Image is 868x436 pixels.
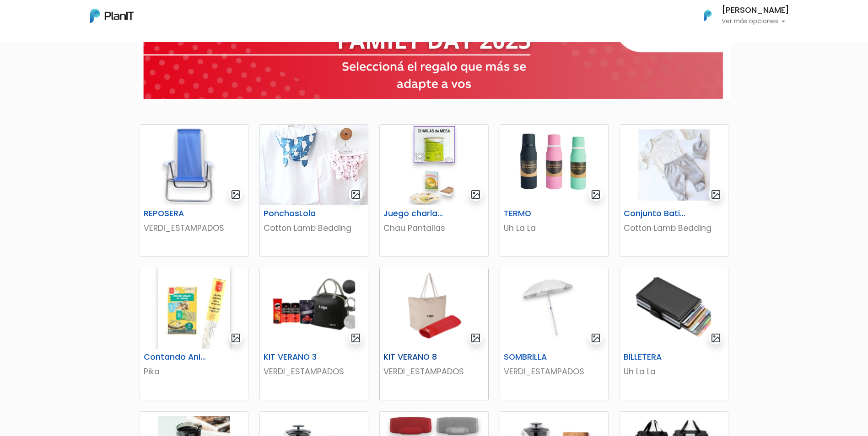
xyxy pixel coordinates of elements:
img: gallery-light [591,333,601,343]
a: gallery-light Juego charlas de mesa + Cartas españolas Chau Pantallas [379,124,488,257]
a: gallery-light REPOSERA VERDI_ESTAMPADOS [140,124,248,257]
p: VERDI_ESTAMPADOS [504,366,604,378]
p: Ver más opciones [722,18,789,25]
a: gallery-light TERMO Uh La La [500,124,609,257]
p: Chau Pantallas [383,222,484,234]
img: thumb_Captura_de_pantalla_2025-09-09_103452.png [380,268,488,349]
img: thumb_image__copia___copia___copia_-Photoroom__11_.jpg [380,125,488,205]
h6: BILLETERA [618,352,693,362]
a: gallery-light PonchosLola Cotton Lamb Bedding [259,124,368,257]
img: gallery-light [591,189,601,200]
img: gallery-light [231,333,241,343]
img: gallery-light [711,333,721,343]
img: thumb_2FDA6350-6045-48DC-94DD-55C445378348-Photoroom__12_.jpg [140,268,248,349]
h6: [PERSON_NAME] [722,6,789,15]
img: thumb_Captura_de_pantalla_2025-09-09_101044.png [260,268,368,349]
button: PlanIt Logo [PERSON_NAME] Ver más opciones [692,4,789,27]
h6: Juego charlas de mesa + Cartas españolas [378,209,453,218]
p: Cotton Lamb Bedding [264,222,364,234]
p: Uh La La [624,366,724,378]
img: gallery-light [470,333,481,343]
img: thumb_Lunchera_1__1___copia_-Photoroom__89_.jpg [500,125,608,205]
p: Cotton Lamb Bedding [624,222,724,234]
h6: TERMO [498,209,573,218]
img: PlanIt Logo [698,5,718,26]
a: gallery-light SOMBRILLA VERDI_ESTAMPADOS [500,268,609,400]
h6: Contando Animales Puzle + Lamina Gigante [138,352,213,362]
p: Uh La La [504,222,604,234]
p: VERDI_ESTAMPADOS [144,222,244,234]
img: gallery-light [350,189,361,200]
h6: KIT VERANO 8 [378,352,453,362]
a: gallery-light BILLETERA Uh La La [620,268,728,400]
a: gallery-light Contando Animales Puzle + Lamina Gigante Pika [140,268,248,400]
img: thumb_Ponchos.jpg [260,125,368,205]
h6: KIT VERANO 3 [258,352,333,362]
a: gallery-light Conjunto Batita, Pelele y Gorro Cotton Lamb Bedding [620,124,728,257]
img: gallery-light [350,333,361,343]
img: gallery-light [711,189,721,200]
p: VERDI_ESTAMPADOS [264,366,364,378]
img: thumb_Captura_de_pantalla_2025-09-08_093528.png [620,268,728,349]
img: gallery-light [231,189,241,200]
a: gallery-light KIT VERANO 3 VERDI_ESTAMPADOS [259,268,368,400]
img: thumb_2FDA6350-6045-48DC-94DD-55C445378348-Photoroom__8_.jpg [620,125,728,205]
p: VERDI_ESTAMPADOS [383,366,484,378]
div: ¿Necesitás ayuda? [47,9,132,27]
a: gallery-light KIT VERANO 8 VERDI_ESTAMPADOS [379,268,488,400]
h6: SOMBRILLA [498,352,573,362]
img: thumb_Captura_de_pantalla_2024-09-05_150832.png [140,125,248,205]
h6: REPOSERA [138,209,213,218]
h6: PonchosLola [258,209,333,218]
img: gallery-light [470,189,481,200]
img: thumb_BD93420D-603B-4D67-A59E-6FB358A47D23.jpeg [500,268,608,349]
h6: Conjunto Batita, Pelele y Gorro [618,209,693,218]
img: PlanIt Logo [90,9,134,23]
p: Pika [144,366,244,378]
